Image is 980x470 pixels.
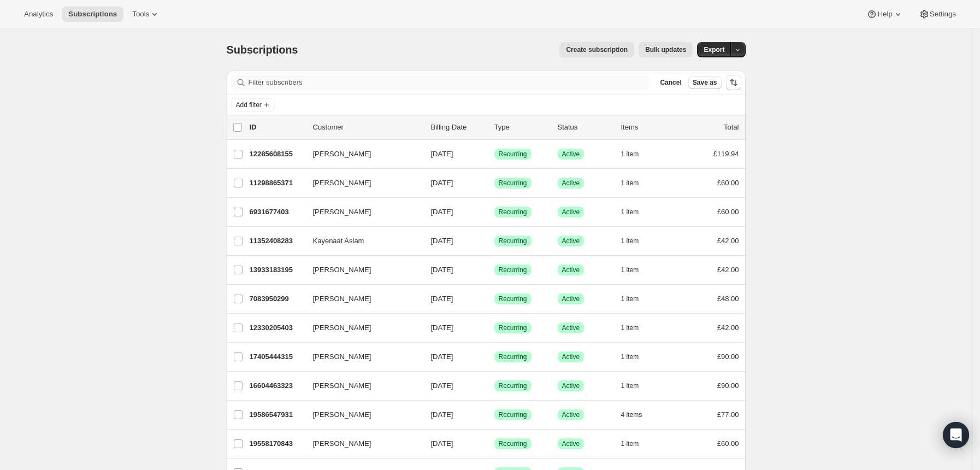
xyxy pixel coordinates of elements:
span: Recurring [499,150,527,158]
button: 1 item [621,320,651,336]
span: Active [562,237,580,245]
span: Recurring [499,352,527,361]
span: Active [562,208,580,216]
span: 1 item [621,381,639,390]
p: Total [724,122,739,133]
p: 11298865371 [250,178,304,189]
p: ID [250,122,304,133]
span: £42.00 [717,266,739,274]
span: Recurring [499,324,527,332]
p: 19558170843 [250,438,304,449]
span: Save as [693,78,717,87]
button: 1 item [621,262,651,278]
div: 16604463323[PERSON_NAME][DATE]SuccessRecurringSuccessActive1 item£90.00 [250,378,739,393]
button: Subscriptions [62,7,123,22]
span: Help [877,10,892,19]
span: Active [562,352,580,361]
p: 19586547931 [250,409,304,420]
span: [PERSON_NAME] [313,380,371,391]
span: [PERSON_NAME] [313,207,371,218]
span: [DATE] [431,352,453,361]
button: 1 item [621,436,651,451]
button: [PERSON_NAME] [306,435,416,453]
span: Active [562,295,580,303]
button: Settings [912,7,963,22]
span: 1 item [621,295,639,303]
div: 19586547931[PERSON_NAME][DATE]SuccessRecurringSuccessActive4 items£77.00 [250,407,739,422]
span: 1 item [621,439,639,448]
span: 1 item [621,352,639,361]
span: [DATE] [431,324,453,332]
div: 6931677403[PERSON_NAME][DATE]SuccessRecurringSuccessActive1 item£60.00 [250,204,739,220]
span: [DATE] [431,439,453,448]
span: [DATE] [431,410,453,419]
span: Recurring [499,381,527,390]
p: 6931677403 [250,207,304,218]
p: Customer [313,122,422,133]
span: £48.00 [717,295,739,303]
span: £42.00 [717,237,739,245]
button: 1 item [621,146,651,162]
button: [PERSON_NAME] [306,290,416,308]
button: [PERSON_NAME] [306,377,416,395]
span: £90.00 [717,381,739,390]
button: [PERSON_NAME] [306,203,416,221]
span: Recurring [499,266,527,274]
span: Active [562,324,580,332]
span: [DATE] [431,179,453,187]
button: Add filter [231,98,275,111]
span: Active [562,439,580,448]
p: 12285608155 [250,149,304,160]
span: £90.00 [717,352,739,361]
div: 7083950299[PERSON_NAME][DATE]SuccessRecurringSuccessActive1 item£48.00 [250,291,739,307]
button: 4 items [621,407,654,422]
span: Recurring [499,439,527,448]
span: [DATE] [431,381,453,390]
div: Items [621,122,676,133]
div: 13933183195[PERSON_NAME][DATE]SuccessRecurringSuccessActive1 item£42.00 [250,262,739,278]
span: [DATE] [431,237,453,245]
div: 17405444315[PERSON_NAME][DATE]SuccessRecurringSuccessActive1 item£90.00 [250,349,739,365]
button: [PERSON_NAME] [306,319,416,337]
span: [DATE] [431,150,453,158]
span: Analytics [24,10,53,19]
div: Open Intercom Messenger [943,422,969,448]
span: Active [562,410,580,419]
button: [PERSON_NAME] [306,174,416,192]
span: [PERSON_NAME] [313,409,371,420]
button: Cancel [656,76,686,89]
span: [PERSON_NAME] [313,293,371,304]
span: Tools [132,10,149,19]
span: Settings [930,10,956,19]
p: 7083950299 [250,293,304,304]
div: 12330205403[PERSON_NAME][DATE]SuccessRecurringSuccessActive1 item£42.00 [250,320,739,336]
button: 1 item [621,349,651,365]
span: Recurring [499,295,527,303]
div: Type [494,122,549,133]
span: Kayenaat Aslam [313,236,364,246]
div: 11352408283Kayenaat Aslam[DATE]SuccessRecurringSuccessActive1 item£42.00 [250,233,739,249]
p: 13933183195 [250,265,304,275]
button: Create subscription [559,42,634,57]
span: 4 items [621,410,642,419]
button: [PERSON_NAME] [306,406,416,424]
span: Recurring [499,410,527,419]
button: 1 item [621,175,651,191]
span: [PERSON_NAME] [313,178,371,189]
span: Recurring [499,237,527,245]
span: [PERSON_NAME] [313,265,371,275]
span: £119.94 [713,150,739,158]
span: Subscriptions [68,10,117,19]
span: £77.00 [717,410,739,419]
span: Active [562,266,580,274]
button: Tools [126,7,167,22]
span: Export [704,45,724,54]
span: Bulk updates [645,45,686,54]
p: Status [558,122,612,133]
span: 1 item [621,179,639,187]
button: 1 item [621,378,651,393]
button: 1 item [621,233,651,249]
div: IDCustomerBilling DateTypeStatusItemsTotal [250,122,739,133]
button: [PERSON_NAME] [306,261,416,279]
button: [PERSON_NAME] [306,348,416,366]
